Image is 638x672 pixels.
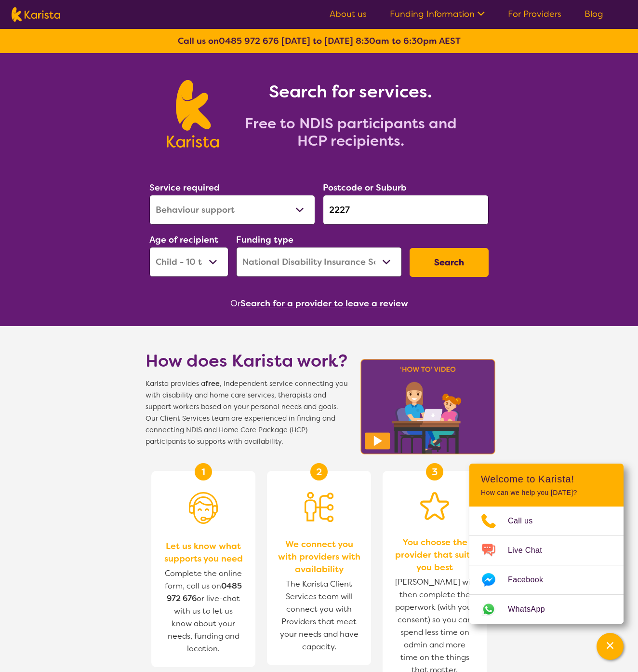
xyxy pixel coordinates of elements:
h1: Search for services. [230,80,471,103]
p: How can we help you [DATE]? [481,489,612,497]
h1: How does Karista work? [146,349,348,372]
img: Star icon [420,492,449,520]
img: Karista logo [167,80,218,148]
button: Search [410,248,489,277]
span: You choose the provider that suits you best [392,536,477,574]
label: Age of recipient [149,234,218,246]
label: Postcode or Suburb [323,182,407,193]
img: Karista logo [12,7,60,22]
b: Call us on [DATE] to [DATE] 8:30am to 6:30pm AEST [178,35,461,47]
span: We connect you with providers with availability [277,538,361,576]
img: Person being matched to services icon [305,492,333,522]
ul: Choose channel [469,507,624,624]
img: Person with headset icon [189,492,218,524]
a: About us [330,8,367,20]
div: 1 [195,463,212,480]
button: Channel Menu [597,633,624,660]
span: Karista provides a , independent service connecting you with disability and home care services, t... [146,378,348,448]
a: For Providers [508,8,561,20]
div: 2 [310,463,328,480]
a: Web link opens in a new tab. [469,595,624,624]
a: 0485 972 676 [219,35,279,47]
label: Funding type [236,234,293,246]
div: Channel Menu [469,464,624,624]
span: Live Chat [508,543,554,558]
h2: Free to NDIS participants and HCP recipients. [230,115,471,150]
b: free [205,379,220,388]
a: Funding Information [390,8,485,20]
input: Type [323,195,489,225]
span: WhatsApp [508,602,557,617]
span: Complete the online form, call us on or live-chat with us to let us know about your needs, fundin... [165,568,242,654]
span: Or [230,296,240,311]
span: Facebook [508,573,555,587]
a: Blog [585,8,603,20]
h2: Welcome to Karista! [481,473,612,485]
div: 3 [426,463,443,480]
img: Karista video [358,356,498,457]
button: Search for a provider to leave a review [240,296,408,311]
span: Call us [508,514,545,528]
span: Let us know what supports you need [161,540,246,565]
span: The Karista Client Services team will connect you with Providers that meet your needs and have ca... [277,576,361,656]
label: Service required [149,182,220,193]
